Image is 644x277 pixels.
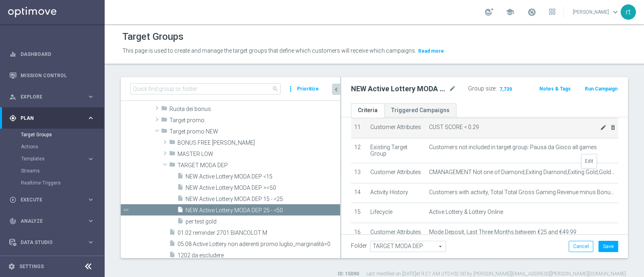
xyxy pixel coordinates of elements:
[178,241,340,248] span: 05.08 Active Lottery non aderenti promo luglio_marginalit&#xE0;&gt;0
[169,150,175,159] i: folder
[429,189,615,196] span: Customers with activity, Total Total Gross Gaming Revenue minus Bonus Consumed > 0 , during the p...
[332,84,340,95] button: chevron_left
[367,138,426,163] td: Existing Target Group
[351,138,367,163] td: 12
[177,217,184,227] i: insert_drive_file
[621,4,636,20] div: rt
[351,242,367,249] label: Folder
[122,47,416,54] span: This page is used to create and manage the target groups that define which customers will receive...
[122,31,184,43] h1: Target Groups
[351,223,367,243] td: 16
[177,195,184,204] i: insert_drive_file
[169,106,340,113] span: Ruota dei bonus
[9,72,95,79] button: Mission Control
[21,153,104,165] div: Templates
[429,209,503,215] span: Active Lottery & Lottery Online
[9,253,95,274] div: Optibot
[499,86,513,94] span: 7,739
[611,8,620,16] span: keyboard_arrow_down
[429,144,597,151] span: Customers not included in target group: Pausa da Gioco all games
[21,65,95,86] a: Mission Control
[21,116,87,121] span: Plan
[178,252,340,259] span: 1202 da escludere
[384,103,456,117] a: Triggered Campaigns
[351,183,367,203] td: 14
[161,105,167,114] i: folder
[177,172,184,182] i: insert_drive_file
[569,241,593,252] button: Cancel
[87,238,95,246] i: keyboard_arrow_right
[21,253,84,274] a: Optibot
[9,115,87,122] div: Plan
[9,196,87,203] div: Execute
[495,85,497,92] label: :
[9,217,17,225] i: track_changes
[584,84,618,93] button: Run Campaign
[21,180,84,186] a: Realtime Triggers
[21,94,87,99] span: Explore
[367,223,426,243] td: Customer Attributes
[9,51,95,57] button: equalizer Dashboard
[9,115,95,121] button: gps_fixed Plan keyboard_arrow_right
[417,47,445,55] button: Read more
[367,163,426,183] td: Customer Attributes
[468,85,495,92] label: Group size
[8,263,15,270] i: settings
[21,131,84,138] a: Target Groups
[177,184,184,193] i: insert_drive_file
[9,51,17,58] i: equalizer
[169,128,340,135] span: Target promo NEW
[21,144,84,150] a: Actions
[506,8,514,16] span: school
[21,168,84,174] a: Streams
[21,156,95,162] button: Templates keyboard_arrow_right
[130,83,281,94] input: Quick find group or folder
[186,207,340,214] span: NEW Active Lottery MODA DEP 25 - &lt;50
[610,124,616,131] i: delete_forever
[21,165,104,177] div: Streams
[87,93,95,101] i: keyboard_arrow_right
[296,84,320,94] button: Prioritize
[599,241,618,252] button: Save
[367,183,426,203] td: Activity History
[429,124,600,131] span: CUST SCORE < 0.29
[21,156,79,161] span: Templates
[169,251,175,261] i: insert_drive_file
[21,219,87,224] span: Analyze
[186,196,340,203] span: NEW Active Lottery MODA DEP 15 - &lt;25
[9,239,95,246] div: Data Studio keyboard_arrow_right
[9,196,17,203] i: play_circle_outline
[161,116,167,125] i: folder
[9,93,87,101] div: Explore
[178,140,340,146] span: BONUS FREE LOTT
[87,114,95,122] i: keyboard_arrow_right
[21,43,95,65] a: Dashboard
[332,86,340,93] i: chevron_left
[9,94,95,100] button: person_search Explore keyboard_arrow_right
[178,230,340,236] span: 01.02 reminder 2701 BIANCOLOT M
[351,84,447,94] h2: NEW Active Lottery MODA DEP 25 - <50
[21,156,87,161] div: Templates
[161,127,167,137] i: folder
[21,197,87,202] span: Execute
[351,163,367,183] td: 13
[351,203,367,223] td: 15
[21,177,104,189] div: Realtime Triggers
[9,218,95,224] button: track_changes Analyze keyboard_arrow_right
[186,185,340,191] span: NEW Active Lottery MODA DEP &gt;=50
[19,264,44,269] a: Settings
[9,65,95,86] div: Mission Control
[169,139,175,148] i: folder
[429,169,615,176] span: CMANAGEMENT Not one of Diamond,Exiting Diamond,Exiting Gold,Gold,Young Diamond,Young Gold,Exiting...
[429,229,576,236] span: Mode Deposit, Last Three Months between €25 and €49.99
[87,217,95,225] i: keyboard_arrow_right
[9,217,87,225] div: Analyze
[9,197,95,203] div: play_circle_outline Execute keyboard_arrow_right
[572,6,621,18] a: [PERSON_NAME]keyboard_arrow_down
[367,203,426,223] td: Lifecycle
[186,173,340,180] span: NEW Active Lottery MODA DEP &lt;15
[21,129,104,141] div: Target Groups
[178,151,340,158] span: MASTER LOW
